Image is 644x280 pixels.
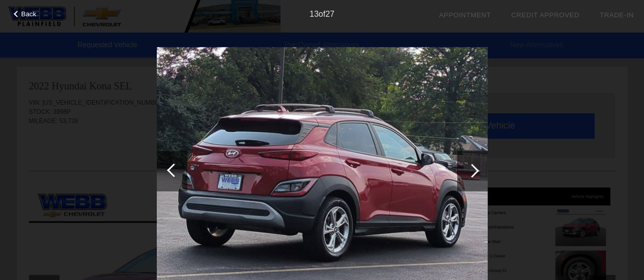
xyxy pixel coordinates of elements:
[310,10,319,18] span: 13
[511,11,579,19] a: Credit Approved
[439,11,491,19] a: Appointment
[600,11,634,19] a: Trade-In
[21,10,37,18] span: Back
[325,10,334,18] span: 27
